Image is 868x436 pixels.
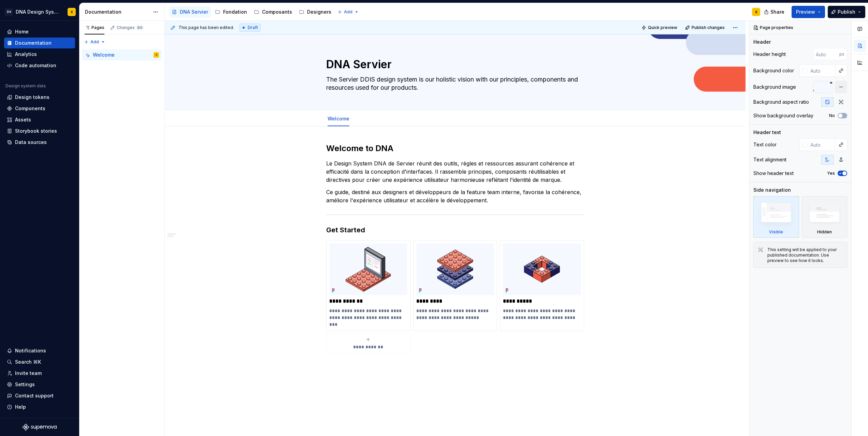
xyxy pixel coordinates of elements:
[117,25,144,30] div: Changes
[93,52,115,58] div: Welcome
[15,347,46,354] div: Notifications
[753,112,813,119] div: Show background overlay
[328,116,349,121] a: Welcome
[326,188,584,204] p: Ce guide, destiné aux designers et développeurs de la feature team interne, favorise la cohérence...
[796,9,815,15] span: Preview
[4,390,75,401] button: Contact support
[753,67,794,74] div: Background color
[15,116,31,123] div: Assets
[16,9,59,15] div: DNA Design System
[4,379,75,390] a: Settings
[82,37,107,47] button: Add
[839,52,844,57] p: px
[827,171,835,176] label: Yes
[169,6,211,17] a: DNA Servier
[4,49,75,60] a: Analytics
[326,159,584,184] p: Le Design System DNA de Servier réunit des outils, règles et ressources assurant cohérence et eff...
[753,170,794,177] div: Show header text
[326,143,584,154] h2: Welcome to DNA
[15,381,35,388] div: Settings
[753,187,791,193] div: Side navigation
[648,25,677,30] span: Quick preview
[4,60,75,71] a: Code automation
[325,56,583,73] textarea: DNA Servier
[753,51,786,58] div: Header height
[753,129,781,136] div: Header text
[223,9,247,15] div: Fondation
[90,39,99,45] span: Add
[344,9,352,15] span: Add
[761,6,789,18] button: Share
[808,139,835,151] input: Auto
[180,9,208,15] div: DNA Servier
[169,5,334,19] div: Page tree
[156,52,157,58] div: X
[4,357,75,367] button: Search ⌘K
[15,359,41,365] div: Search ⌘K
[4,38,75,48] a: Documentation
[692,25,725,30] span: Publish changes
[416,243,494,295] img: 353cbd0b-4175-45ec-b0ba-72bdca94e7bb.png
[15,94,49,101] div: Design tokens
[4,345,75,356] button: Notifications
[4,126,75,136] a: Storybook stories
[335,7,361,17] button: Add
[15,105,45,112] div: Components
[23,424,57,431] svg: Supernova Logo
[15,128,57,134] div: Storybook stories
[753,39,771,45] div: Header
[248,25,258,30] span: Draft
[262,9,292,15] div: Composants
[753,156,786,163] div: Text alignment
[755,9,757,15] div: X
[683,23,728,32] button: Publish changes
[4,402,75,412] button: Help
[753,99,809,105] div: Background aspect ratio
[770,9,784,15] span: Share
[808,64,835,77] input: Auto
[817,229,832,235] div: Hidden
[5,83,46,89] div: Design system data
[753,84,796,90] div: Background image
[307,9,331,15] div: Designers
[792,6,825,18] button: Preview
[753,141,777,148] div: Text color
[136,25,144,30] span: 80
[82,49,162,60] a: WelcomeX
[767,247,843,263] div: This setting will be applied to your published documentation. Use preview to see how it looks.
[329,243,407,295] img: 34240524-d6eb-432c-bda4-36bd58a9ff31.png
[71,9,73,15] div: X
[85,9,149,15] div: Documentation
[15,370,42,377] div: Invite team
[15,62,56,69] div: Code automation
[82,49,162,60] div: Page tree
[325,111,352,126] div: Welcome
[15,40,52,46] div: Documentation
[4,137,75,148] a: Data sources
[212,6,250,17] a: Fondation
[813,48,839,60] input: Auto
[828,6,865,18] button: Publish
[326,225,584,235] h3: Get Started
[85,25,104,30] div: Pages
[15,404,26,410] div: Help
[15,28,29,35] div: Home
[639,23,680,32] button: Quick preview
[769,229,783,235] div: Visible
[4,114,75,125] a: Assets
[1,4,78,19] button: DVDNA Design SystemX
[4,92,75,103] a: Design tokens
[4,103,75,114] a: Components
[15,51,37,58] div: Analytics
[296,6,334,17] a: Designers
[5,8,13,16] div: DV
[178,25,234,30] span: This page has been edited.
[829,113,835,118] label: No
[4,368,75,379] a: Invite team
[15,139,47,146] div: Data sources
[251,6,295,17] a: Composants
[753,196,799,238] div: Visible
[4,26,75,37] a: Home
[503,243,581,295] img: bdd0d443-802f-4c5f-babb-6d6b75b18d72.png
